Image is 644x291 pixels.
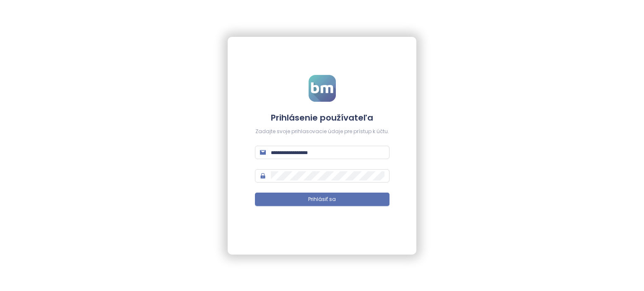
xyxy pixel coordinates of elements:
[255,112,390,124] h4: Prihlásenie používateľa
[255,193,390,206] button: Prihlásiť sa
[309,75,336,102] img: logo
[255,128,390,136] div: Zadajte svoje prihlasovacie údaje pre prístup k účtu.
[260,173,266,179] span: lock
[260,149,266,155] span: mail
[308,196,336,203] span: Prihlásiť sa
